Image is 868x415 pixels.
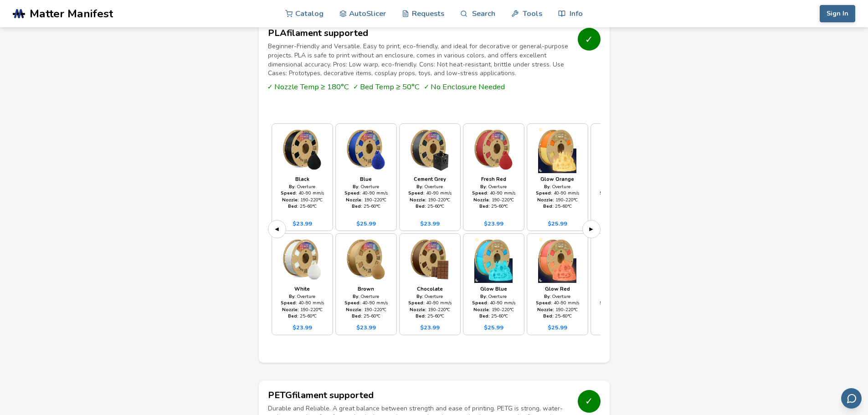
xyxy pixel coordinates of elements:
div: Overture [480,184,507,189]
button: ▶ [582,220,601,238]
a: BlueBy: OvertureSpeed: 40-90 mm/sNozzle: 190-220°CBed: 25-60°C$25.99 [335,123,397,231]
strong: Speed: [408,300,425,306]
strong: By: [416,293,423,299]
div: 190 - 220 °C [410,197,450,202]
img: PLA - Chocolate [403,237,457,283]
div: 40 - 90 mm/s [408,300,452,305]
strong: Nozzle: [346,197,363,203]
div: 25 - 60 °C [543,313,572,318]
strong: Speed: [536,190,552,196]
div: Overture [544,184,570,189]
img: PLA - Blue [339,128,393,173]
strong: Speed: [536,300,552,306]
div: 40 - 90 mm/s [344,190,388,195]
button: Send feedback via email [841,388,862,409]
div: Overture [289,294,315,299]
div: 40 - 90 mm/s [536,300,579,305]
div: 25 - 60 °C [479,313,508,318]
div: Overture [480,294,507,299]
div: 25 - 60 °C [479,204,508,209]
img: PLA - Glow Yellow [595,128,648,173]
strong: Nozzle: [346,307,363,313]
a: Glow RedBy: OvertureSpeed: 40-90 mm/sNozzle: 190-220°CBed: 25-60°C$25.99 [527,233,588,335]
div: ✓ [578,28,601,51]
div: Fresh Red [481,177,506,183]
img: PLA - Fresh Red [467,128,520,173]
img: PLA - Brown [339,237,393,283]
div: 40 - 90 mm/s [600,300,643,305]
strong: Bed: [416,203,426,209]
span: Matter Manifest [30,7,113,20]
strong: Nozzle: [282,197,299,203]
div: $ 25.99 [548,220,567,227]
strong: Speed: [472,190,488,196]
strong: Nozzle: [410,307,426,313]
a: Cement GreyBy: OvertureSpeed: 40-90 mm/sNozzle: 190-220°CBed: 25-60°C$23.99 [399,123,461,231]
strong: Bed: [352,313,362,319]
strong: Speed: [281,190,297,196]
strong: Bed: [352,203,362,209]
div: White [294,287,310,292]
a: Fresh RedBy: OvertureSpeed: 40-90 mm/sNozzle: 190-220°CBed: 25-60°C$23.99 [463,123,524,231]
div: $ 23.99 [356,324,376,331]
strong: Bed: [416,313,426,319]
div: Overture [353,184,379,189]
strong: Nozzle: [473,197,490,203]
strong: Bed: [288,203,298,209]
a: BrownBy: OvertureSpeed: 40-90 mm/sNozzle: 190-220°CBed: 25-60°C$23.99 [335,233,397,335]
strong: By: [544,293,551,299]
div: Blue [360,177,372,183]
strong: By: [416,184,423,190]
strong: Speed: [408,190,425,196]
a: Glow OrangeBy: OvertureSpeed: 40-90 mm/sNozzle: 190-220°CBed: 25-60°C$25.99 [527,123,588,231]
strong: Bed: [479,203,490,209]
strong: Speed: [281,300,297,306]
strong: Bed: [479,313,490,319]
img: PLA - Glow Orange [531,128,584,173]
div: Overture [416,184,443,189]
div: 25 - 60 °C [352,313,380,318]
div: Overture [353,294,379,299]
div: Overture [544,294,570,299]
img: PLA - Gray Blue [595,237,648,283]
div: Chocolate [417,287,443,292]
div: $ 23.99 [484,220,503,227]
div: 40 - 90 mm/s [281,190,324,195]
strong: By: [353,293,360,299]
div: ✓ [578,390,601,413]
div: 40 - 90 mm/s [281,300,324,305]
strong: Nozzle: [537,197,554,203]
strong: Speed: [600,190,616,196]
div: $ 25.99 [356,220,376,227]
strong: By: [289,184,296,190]
strong: Nozzle: [282,307,299,313]
div: 190 - 220 °C [282,307,323,312]
strong: Nozzle: [537,307,554,313]
img: PLA - Glow Red [531,237,584,283]
div: $ 23.99 [420,324,440,331]
strong: Nozzle: [410,197,426,203]
a: Glow BlueBy: OvertureSpeed: 40-90 mm/sNozzle: 190-220°CBed: 25-60°C$25.99 [463,233,524,335]
p: Beginner-Friendly and Versatile. Easy to print, eco-friendly, and ideal for decorative or general... [268,42,571,77]
button: Sign In [820,5,855,22]
div: $ 23.99 [293,220,312,227]
a: Gray BlueBy: OvertureSpeed: 40-90 mm/sNozzle: 190-220°CBed: 25-60°C$19.99 [591,233,652,335]
a: BlackBy: OvertureSpeed: 40-90 mm/sNozzle: 190-220°CBed: 25-60°C$23.99 [272,123,333,231]
strong: By: [480,184,487,190]
div: 40 - 90 mm/s [536,190,579,195]
strong: By: [353,184,360,190]
div: Glow Orange [540,177,574,183]
div: $ 25.99 [484,324,503,331]
div: 25 - 60 °C [416,313,444,318]
div: 40 - 90 mm/s [472,190,515,195]
div: 40 - 90 mm/s [472,300,515,305]
img: PLA - Black [276,128,329,173]
div: Black [295,177,309,183]
div: 190 - 220 °C [473,197,514,202]
div: 190 - 220 °C [346,307,386,312]
span: ✓ Nozzle Temp ≥ 180°C [268,82,349,91]
div: 25 - 60 °C [543,204,572,209]
div: 190 - 220 °C [473,307,514,312]
strong: Nozzle: [473,307,490,313]
strong: By: [544,184,551,190]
